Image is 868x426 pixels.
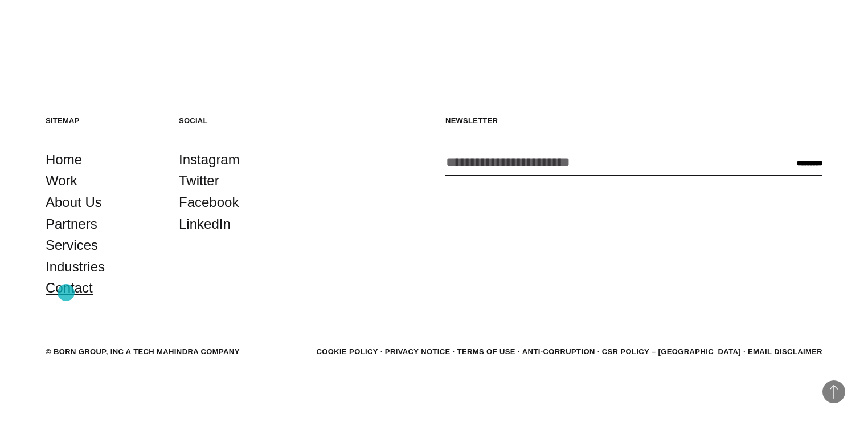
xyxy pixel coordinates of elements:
[46,256,105,278] a: Industries
[445,116,822,125] h5: Newsletter
[179,170,219,192] a: Twitter
[46,234,98,256] a: Services
[602,347,741,356] a: CSR POLICY – [GEOGRAPHIC_DATA]
[385,347,451,356] a: Privacy Notice
[179,149,240,171] a: Instagram
[179,213,231,235] a: LinkedIn
[522,347,595,356] a: Anti-Corruption
[46,170,77,192] a: Work
[822,380,845,403] button: Back to Top
[46,116,156,125] h5: Sitemap
[179,116,289,125] h5: Social
[46,277,93,299] a: Contact
[46,213,97,235] a: Partners
[457,347,515,356] a: Terms of Use
[179,192,239,213] a: Facebook
[46,149,82,171] a: Home
[46,192,102,213] a: About Us
[46,346,240,358] div: © BORN GROUP, INC A Tech Mahindra Company
[316,347,378,356] a: Cookie Policy
[748,347,822,356] a: Email Disclaimer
